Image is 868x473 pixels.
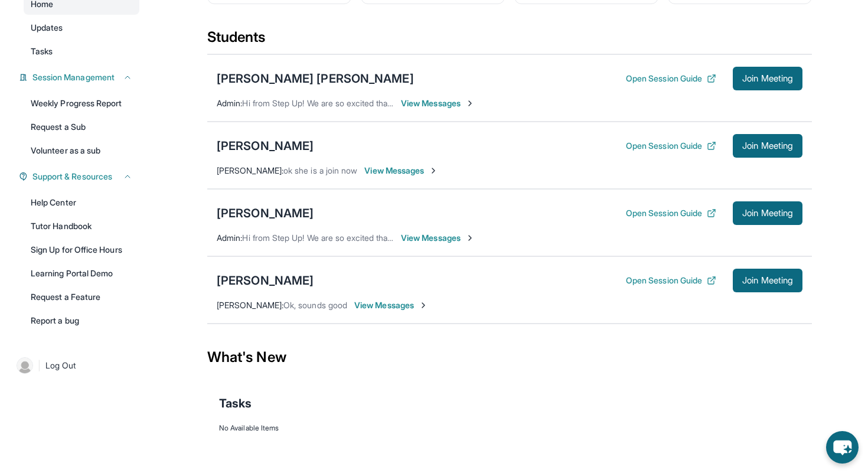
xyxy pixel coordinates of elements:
[31,22,63,34] span: Updates
[217,98,242,108] span: Admin :
[217,138,314,154] div: [PERSON_NAME]
[24,192,139,213] a: Help Center
[217,300,283,310] span: [PERSON_NAME] :
[217,272,314,289] div: [PERSON_NAME]
[217,165,283,175] span: [PERSON_NAME] :
[217,205,314,221] div: [PERSON_NAME]
[24,140,139,161] a: Volunteer as a sub
[742,75,793,82] span: Join Meeting
[219,423,800,433] div: No Available Items
[429,166,438,175] img: Chevron-Right
[45,360,76,371] span: Log Out
[24,93,139,114] a: Weekly Progress Report
[32,71,115,83] span: Session Management
[742,142,793,149] span: Join Meeting
[283,300,347,310] span: Ok, sounds good
[24,239,139,260] a: Sign Up for Office Hours
[354,299,428,311] span: View Messages
[217,70,414,87] div: [PERSON_NAME] [PERSON_NAME]
[401,97,475,109] span: View Messages
[38,358,41,373] span: |
[742,210,793,217] span: Join Meeting
[733,269,802,292] button: Join Meeting
[217,233,242,243] span: Admin :
[465,233,475,243] img: Chevron-Right
[733,201,802,225] button: Join Meeting
[465,99,475,108] img: Chevron-Right
[626,275,716,286] button: Open Session Guide
[28,71,132,83] button: Session Management
[733,134,802,158] button: Join Meeting
[12,353,139,379] a: |Log Out
[207,28,812,54] div: Students
[626,140,716,152] button: Open Session Guide
[24,17,139,38] a: Updates
[826,431,859,464] button: chat-button
[626,73,716,84] button: Open Session Guide
[401,232,475,244] span: View Messages
[283,165,357,175] span: ok she is a join now
[626,207,716,219] button: Open Session Guide
[24,41,139,62] a: Tasks
[24,286,139,308] a: Request a Feature
[24,263,139,284] a: Learning Portal Demo
[24,310,139,331] a: Report a bug
[24,116,139,138] a: Request a Sub
[17,357,33,374] img: user-img
[742,277,793,284] span: Join Meeting
[733,67,802,90] button: Join Meeting
[364,165,438,177] span: View Messages
[31,45,53,57] span: Tasks
[207,331,812,383] div: What's New
[24,216,139,237] a: Tutor Handbook
[32,171,112,182] span: Support & Resources
[419,301,428,310] img: Chevron-Right
[219,395,252,412] span: Tasks
[28,171,132,182] button: Support & Resources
